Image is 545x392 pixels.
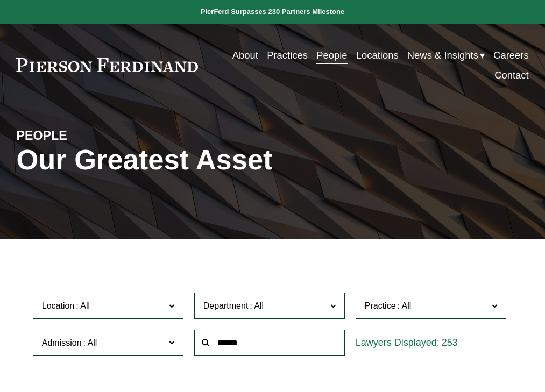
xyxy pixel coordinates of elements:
[442,337,458,348] span: 253
[356,45,399,65] a: Locations
[267,45,308,65] a: Practices
[407,46,478,64] span: News & Insights
[493,45,529,65] a: Careers
[232,45,258,65] a: About
[365,301,396,310] span: Practice
[494,65,529,85] a: Contact
[16,144,358,176] h1: Our Greatest Asset
[42,338,82,347] span: Admission
[316,45,347,65] a: People
[407,45,485,65] a: folder dropdown
[203,301,249,310] span: Department
[16,128,144,144] h4: PEOPLE
[42,301,75,310] span: Location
